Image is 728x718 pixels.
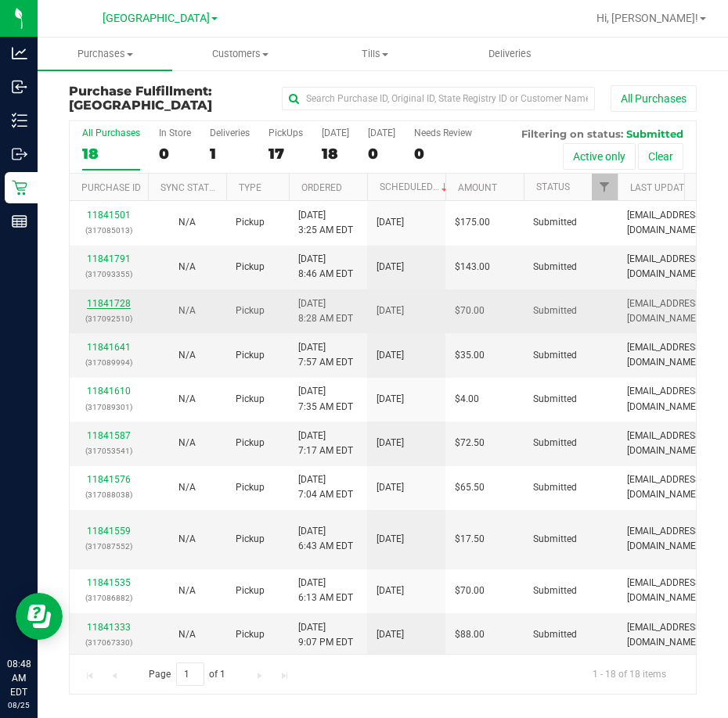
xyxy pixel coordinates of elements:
[455,215,490,230] span: $175.00
[377,583,404,598] span: [DATE]
[455,260,490,275] span: $143.00
[87,386,131,397] a: 11841610
[87,342,131,353] a: 11841641
[455,303,485,318] span: $70.00
[87,298,131,309] a: 11841728
[87,577,131,588] a: 11841535
[626,127,683,140] span: Submitted
[135,662,239,687] span: Page of 1
[87,474,131,485] a: 11841576
[368,127,395,138] div: [DATE]
[178,260,196,275] button: N/A
[377,392,404,407] span: [DATE]
[82,127,140,138] div: All Purchases
[308,38,442,70] a: Tills
[178,392,196,407] button: N/A
[178,629,196,640] span: Not Applicable
[533,532,577,547] span: Submitted
[79,223,139,238] p: (317085013)
[455,532,485,547] span: $17.50
[455,436,485,451] span: $72.50
[592,174,618,200] a: Filter
[79,539,139,554] p: (317087552)
[298,472,353,502] span: [DATE] 7:04 AM EDT
[533,215,577,230] span: Submitted
[87,430,131,441] a: 11841587
[87,526,131,537] a: 11841559
[533,627,577,642] span: Submitted
[282,87,595,110] input: Search Purchase ID, Original ID, State Registry ID or Customer Name...
[12,180,27,196] inline-svg: Retail
[322,127,349,138] div: [DATE]
[176,662,204,687] input: 1
[298,576,353,605] span: [DATE] 6:13 AM EDT
[458,182,497,193] a: Amount
[69,84,278,112] h3: Purchase Fulfillment:
[377,215,404,230] span: [DATE]
[87,210,131,221] a: 11841501
[298,208,353,238] span: [DATE] 3:25 AM EDT
[79,311,139,326] p: (317092510)
[455,583,485,598] span: $70.00
[79,635,139,650] p: (317067330)
[414,127,472,138] div: Needs Review
[536,181,570,192] a: Status
[298,252,353,282] span: [DATE] 8:46 AM EDT
[172,38,307,70] a: Customers
[7,657,31,699] p: 08:48 AM EDT
[236,627,265,642] span: Pickup
[414,145,472,163] div: 0
[159,145,191,163] div: 0
[7,699,31,711] p: 08/25
[533,480,577,495] span: Submitted
[178,305,196,316] span: Not Applicable
[322,145,349,163] div: 18
[178,532,196,547] button: N/A
[82,145,140,163] div: 18
[12,113,27,128] inline-svg: Inventory
[563,143,636,170] button: Active only
[79,443,139,458] p: (317053541)
[298,340,353,370] span: [DATE] 7:57 AM EDT
[630,182,709,193] a: Last Updated By
[298,524,353,554] span: [DATE] 6:43 AM EDT
[178,437,196,448] span: Not Applicable
[611,85,697,112] button: All Purchases
[159,127,191,138] div: In Store
[173,47,306,61] span: Customers
[236,480,265,495] span: Pickup
[521,127,623,140] span: Filtering on status:
[236,348,265,363] span: Pickup
[38,47,172,61] span: Purchases
[12,214,27,229] inline-svg: Reports
[81,182,141,193] a: Purchase ID
[533,303,577,318] span: Submitted
[69,98,212,113] span: [GEOGRAPHIC_DATA]
[377,436,404,451] span: [DATE]
[87,622,131,633] a: 11841333
[239,182,261,193] a: Type
[533,260,577,275] span: Submitted
[298,296,353,326] span: [DATE] 8:28 AM EDT
[178,215,196,230] button: N/A
[79,591,139,605] p: (317086882)
[178,348,196,363] button: N/A
[178,482,196,493] span: Not Applicable
[160,182,221,193] a: Sync Status
[455,480,485,495] span: $65.50
[455,627,485,642] span: $88.00
[533,583,577,598] span: Submitted
[455,392,479,407] span: $4.00
[596,12,698,24] span: Hi, [PERSON_NAME]!
[380,181,451,192] a: Scheduled
[298,429,353,458] span: [DATE] 7:17 AM EDT
[178,303,196,318] button: N/A
[236,436,265,451] span: Pickup
[178,217,196,228] span: Not Applicable
[455,348,485,363] span: $35.00
[301,182,342,193] a: Ordered
[268,127,303,138] div: PickUps
[236,583,265,598] span: Pickup
[533,392,577,407] span: Submitted
[377,627,404,642] span: [DATE]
